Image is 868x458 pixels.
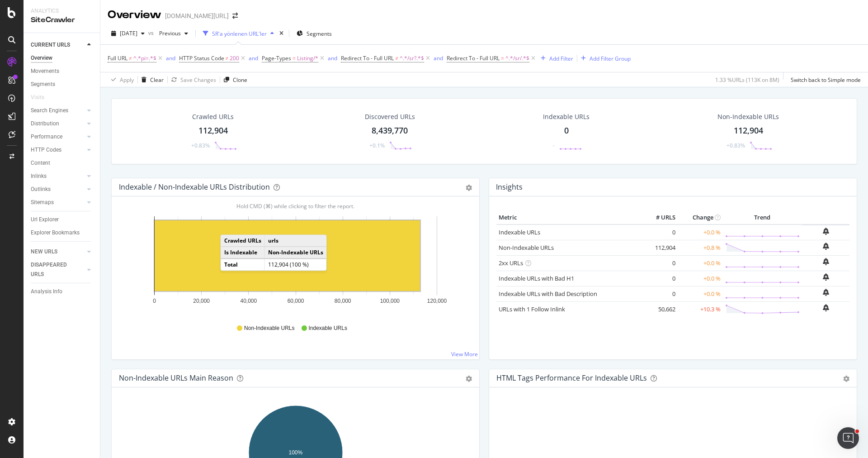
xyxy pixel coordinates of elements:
[31,132,62,142] div: Performance
[288,298,304,304] text: 60,000
[31,172,85,181] a: Inlinks
[31,132,85,142] a: Performance
[168,72,216,87] button: Save Changes
[221,247,265,259] td: Is Indexable
[264,259,326,271] td: 112,904 (100 %)
[715,76,779,84] div: 1.33 % URLs ( 113K on 8M )
[823,289,829,296] div: bell-plus
[31,67,94,76] a: Movements
[31,198,54,207] div: Sitemaps
[678,224,723,240] td: +0.0 %
[120,29,137,37] span: 2025 Sep. 26th
[226,54,229,62] span: ≠
[138,72,164,87] button: Clear
[108,26,148,41] button: [DATE]
[153,298,156,304] text: 0
[108,54,127,62] span: Full URL
[543,112,590,121] div: Indexable URLs
[31,119,85,129] a: Distribution
[372,125,408,137] div: 8,439,770
[108,7,161,23] div: Overview
[31,287,62,296] div: Analysis Info
[221,235,265,247] td: Crawled URLs
[31,172,47,181] div: Inlinks
[335,298,351,304] text: 80,000
[293,26,335,41] button: Segments
[230,52,239,65] span: 200
[678,271,723,286] td: +0.0 %
[434,54,443,62] div: and
[148,29,156,37] span: vs
[31,158,94,168] a: Content
[31,93,53,102] a: Visits
[717,112,779,121] div: Non-Indexable URLs
[119,373,233,382] div: Non-Indexable URLs Main Reason
[31,53,52,63] div: Overview
[166,54,175,62] button: and
[297,52,318,65] span: Listing/*
[723,211,802,224] th: Trend
[119,182,270,191] div: Indexable / Non-Indexable URLs Distribution
[31,145,61,155] div: HTTP Codes
[642,211,678,224] th: # URLS
[499,290,597,298] a: Indexable URLs with Bad Description
[341,54,394,62] span: Redirect To - Full URL
[642,240,678,255] td: 112,904
[499,259,523,267] a: 2xx URLs
[31,215,94,224] a: Url Explorer
[249,54,258,62] div: and
[501,54,504,62] span: =
[31,260,76,279] div: DISAPPEARED URLS
[400,52,424,65] span: ^.*/sr?.*$
[309,324,347,332] span: Indexable URLs
[395,54,398,62] span: ≠
[262,54,291,62] span: Page-Types
[31,15,93,25] div: SiteCrawler
[499,305,565,313] a: URLs with 1 Follow Inlink
[278,29,285,38] div: times
[365,112,415,121] div: Discovered URLs
[31,40,85,50] a: CURRENT URLS
[31,228,80,238] div: Explorer Bookmarks
[787,72,861,87] button: Switch back to Simple mode
[264,235,326,247] td: urls
[31,215,59,224] div: Url Explorer
[734,125,763,137] div: 112,904
[292,54,296,62] span: =
[180,76,216,84] div: Save Changes
[642,301,678,317] td: 50,662
[233,76,247,84] div: Clone
[434,54,443,62] button: and
[499,274,574,282] a: Indexable URLs with Bad H1
[31,106,85,115] a: Search Engines
[108,72,134,87] button: Apply
[590,55,631,62] div: Add Filter Group
[264,247,326,259] td: Non-Indexable URLs
[328,54,337,62] button: and
[499,228,540,236] a: Indexable URLs
[837,427,859,449] iframe: Intercom live chat
[192,112,234,121] div: Crawled URLs
[31,145,85,155] a: HTTP Codes
[642,255,678,271] td: 0
[823,243,829,250] div: bell-plus
[129,54,132,62] span: ≠
[642,271,678,286] td: 0
[678,286,723,301] td: +0.0 %
[31,198,85,207] a: Sitemaps
[496,181,523,193] h4: Insights
[678,255,723,271] td: +0.0 %
[156,26,192,41] button: Previous
[31,53,94,63] a: Overview
[791,76,861,84] div: Switch back to Simple mode
[191,142,210,149] div: +0.83%
[119,211,472,316] div: A chart.
[31,80,55,89] div: Segments
[31,67,59,76] div: Movements
[466,185,472,191] div: gear
[427,298,447,304] text: 120,000
[31,119,59,129] div: Distribution
[31,106,68,115] div: Search Engines
[198,125,228,137] div: 112,904
[307,30,332,38] span: Segments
